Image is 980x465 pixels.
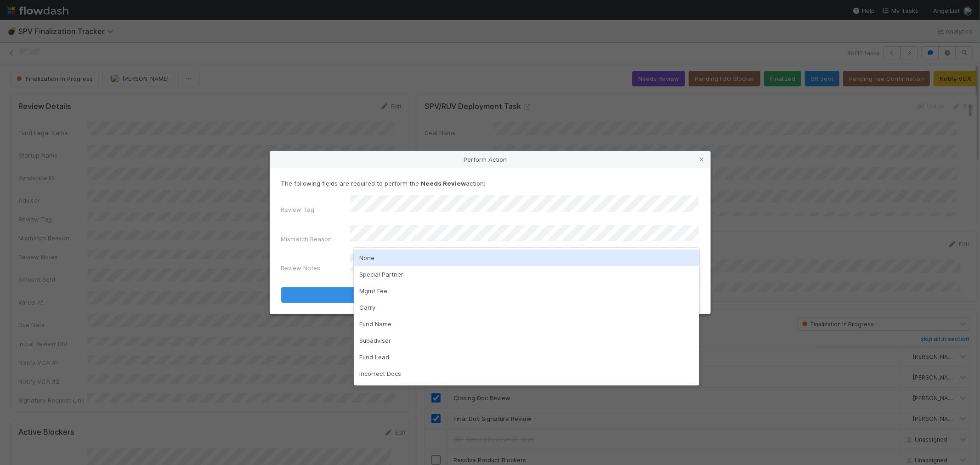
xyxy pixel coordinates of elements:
[281,287,699,303] button: Needs Review
[354,299,699,316] div: Carry
[354,382,699,398] div: Portco Details
[421,180,466,187] strong: Needs Review
[354,365,699,382] div: Incorrect Docs
[281,234,332,244] label: Mismatch Reason
[281,263,321,272] label: Review Notes
[270,151,710,168] div: Perform Action
[354,283,699,299] div: Mgmt Fee
[354,250,699,266] div: None
[354,332,699,349] div: Subadviser
[354,349,699,365] div: Fund Lead
[354,316,699,332] div: Fund Name
[281,205,315,214] label: Review Tag
[281,179,699,188] p: The following fields are required to perform the action:
[354,266,699,283] div: Special Partner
